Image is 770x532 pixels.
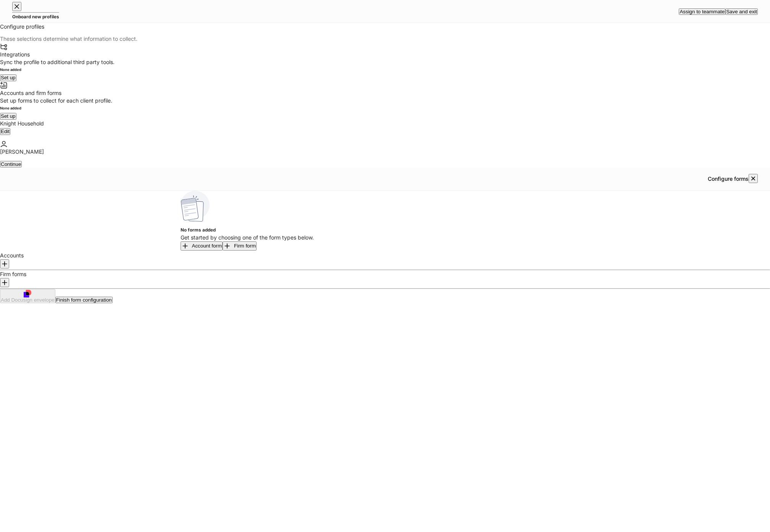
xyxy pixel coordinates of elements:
[680,9,725,14] div: Assign to teammate
[223,242,256,250] div: Firm form
[1,162,21,167] div: Continue
[1,114,16,119] div: Set up
[1,129,10,134] div: Edit
[223,241,257,251] button: Firm form
[56,297,112,302] div: Finish form configuration
[1,75,16,80] div: Set up
[726,9,757,14] div: Save and exit
[181,234,590,241] p: Get started by choosing one of the form types below.
[1,297,55,302] div: Add Docusign envelope
[55,297,113,303] button: Finish form configuration
[12,13,59,21] h5: Onboard new profiles
[708,175,749,183] h5: Configure forms
[181,242,222,250] div: Account form
[181,226,590,234] h5: No forms added
[181,241,223,251] button: Account form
